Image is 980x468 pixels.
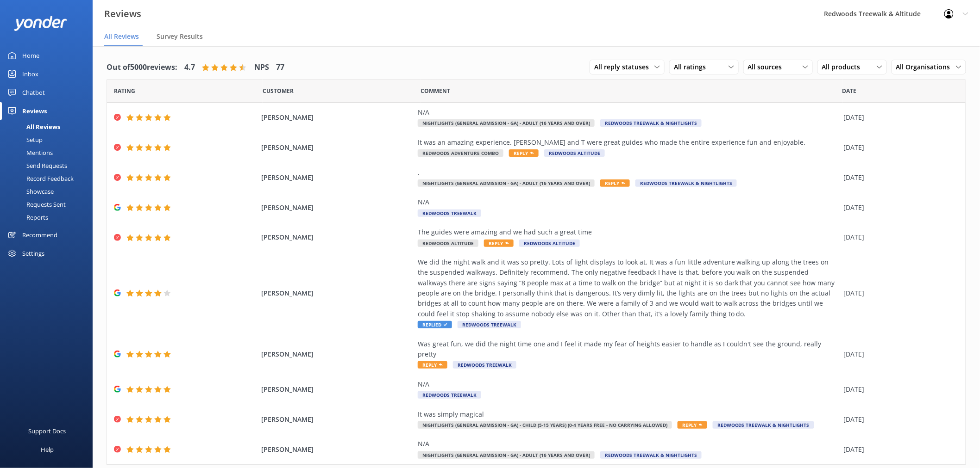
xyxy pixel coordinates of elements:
[453,361,516,369] span: Redwoods Treewalk
[261,384,413,394] span: [PERSON_NAME]
[674,62,711,72] span: All ratings
[261,349,413,359] span: [PERSON_NAME]
[104,32,139,41] span: All Reviews
[6,211,93,224] a: Reports
[261,232,413,242] span: [PERSON_NAME]
[748,62,788,72] span: All sources
[6,185,54,198] div: Showcase
[276,62,284,74] h4: 77
[844,444,954,455] div: [DATE]
[519,240,580,247] span: Redwoods Altitude
[713,421,814,429] span: Redwoods Treewalk & Nightlights
[6,146,93,159] a: Mentions
[418,240,478,247] span: Redwoods Altitude
[600,119,702,127] span: Redwoods Treewalk & Nightlights
[14,16,67,31] img: yonder-white-logo.png
[261,142,413,153] span: [PERSON_NAME]
[844,232,954,242] div: [DATE]
[114,86,135,95] span: Date
[896,62,956,72] span: All Organisations
[261,172,413,183] span: [PERSON_NAME]
[418,137,839,148] div: It was an amazing experience. [PERSON_NAME] and T were great guides who made the entire experienc...
[421,86,451,95] span: Question
[22,226,57,244] div: Recommend
[107,62,177,74] h4: Out of 5000 reviews:
[844,384,954,394] div: [DATE]
[600,451,702,459] span: Redwoods Treewalk & Nightlights
[22,65,38,83] div: Inbox
[22,102,47,120] div: Reviews
[418,119,595,127] span: Nightlights (General Admission - GA) - Adult (16 years and over)
[104,6,141,21] h3: Reviews
[6,133,93,146] a: Setup
[418,391,481,399] span: Redwoods Treewalk
[484,240,514,247] span: Reply
[418,167,839,178] div: .
[6,133,43,146] div: Setup
[6,159,67,172] div: Send Requests
[544,149,605,157] span: Redwoods Altitude
[261,112,413,123] span: [PERSON_NAME]
[418,197,839,207] div: N/A
[418,209,481,217] span: Redwoods Treewalk
[418,409,839,419] div: It was simply magical
[418,257,839,319] div: We did the night walk and it was so pretty. Lots of light displays to look at. It was a fun littl...
[418,107,839,117] div: N/A
[844,172,954,183] div: [DATE]
[263,86,294,95] span: Date
[41,440,54,459] div: Help
[261,203,413,213] span: [PERSON_NAME]
[600,179,630,187] span: Reply
[6,146,53,159] div: Mentions
[157,32,203,41] span: Survey Results
[418,451,595,459] span: Nightlights (General Admission - GA) - Adult (16 years and over)
[6,211,48,224] div: Reports
[418,339,839,360] div: Was great fun, we did the night time one and I feel it made my fear of heights easier to handle a...
[418,321,452,328] span: Replied
[6,120,93,133] a: All Reviews
[678,421,707,429] span: Reply
[418,379,839,389] div: N/A
[418,179,595,187] span: Nightlights (General Admission - GA) - Adult (16 years and over)
[22,46,39,65] div: Home
[842,86,857,95] span: Date
[418,361,447,369] span: Reply
[458,321,521,328] span: Redwoods Treewalk
[6,198,66,211] div: Requests Sent
[635,179,737,187] span: Redwoods Treewalk & Nightlights
[844,142,954,153] div: [DATE]
[6,185,93,198] a: Showcase
[6,172,74,185] div: Record Feedback
[254,62,269,74] h4: NPS
[6,172,93,185] a: Record Feedback
[509,149,539,157] span: Reply
[22,83,45,102] div: Chatbot
[594,62,654,72] span: All reply statuses
[261,288,413,298] span: [PERSON_NAME]
[418,439,839,449] div: N/A
[22,244,44,263] div: Settings
[6,198,93,211] a: Requests Sent
[6,120,60,133] div: All Reviews
[418,421,672,429] span: Nightlights (General Admission - GA) - Child (5-15 years) (0-4 years free - no carrying allowed)
[822,62,866,72] span: All products
[261,414,413,425] span: [PERSON_NAME]
[261,444,413,455] span: [PERSON_NAME]
[844,414,954,425] div: [DATE]
[418,149,503,157] span: Redwoods Adventure Combo
[184,62,195,74] h4: 4.7
[6,159,93,172] a: Send Requests
[844,349,954,359] div: [DATE]
[844,203,954,213] div: [DATE]
[844,112,954,123] div: [DATE]
[844,288,954,298] div: [DATE]
[29,422,66,440] div: Support Docs
[418,227,839,237] div: The guides were amazing and we had such a great time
